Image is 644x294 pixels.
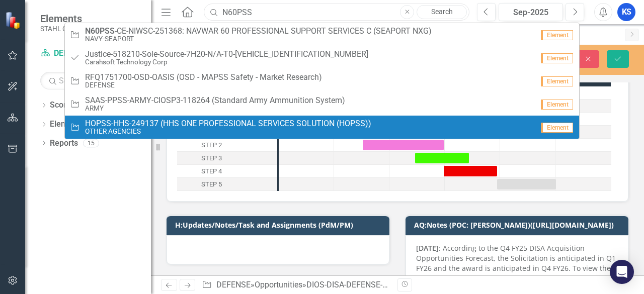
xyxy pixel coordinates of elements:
[255,280,302,289] a: Opportunities
[216,280,251,289] a: DEFENSE
[40,25,97,33] small: STAHL Companies
[306,280,532,289] div: DIOS-DISA-DEFENSE-244259: DCMA IT OPERATIONS SUPPORT
[541,30,573,40] span: Element
[201,178,222,191] div: STEP 5
[175,221,384,229] h3: H:Updates/Notes/Task and Assignments (PdM/PM)
[85,58,368,66] small: Carahsoft Technology Corp
[65,46,579,69] a: Justice-518210-Sole-Source-7H20-N/A-T0-[VEHICLE_IDENTIFICATION_NUMBER]Carahsoft Technology CorpEl...
[416,243,439,253] strong: [DATE]
[85,105,345,112] small: ARMY
[502,7,559,19] div: Sep-2025
[541,76,573,86] span: Element
[177,178,277,191] div: Task: Start date: 2026-01-30 End date: 2026-03-01
[541,53,573,63] span: Element
[50,138,78,149] a: Reports
[85,96,345,105] span: SAAS-PPSS-ARMY-CIOSP3-118264 (Standard Army Ammunition System)
[414,221,623,229] h3: AQ:Notes (POC: [PERSON_NAME])([URL][DOMAIN_NAME])
[201,165,222,178] div: STEP 4
[85,81,322,89] small: DEFENSE
[65,23,579,46] a: -CE-NIWSC-251368: NAVWAR 60 PROFESSIONAL SUPPORT SERVICES C (SEAPORT NXG)NAVY-SEAPORTElement
[83,139,99,147] div: 15
[541,100,573,110] span: Element
[177,165,277,178] div: Task: Start date: 2025-12-31 End date: 2026-01-30
[65,92,579,116] a: SAAS-PPSS-ARMY-CIOSP3-118264 (Standard Army Ammunition System)ARMYElement
[202,279,390,291] div: » »
[444,166,497,176] div: Task: Start date: 2025-12-31 End date: 2026-01-30
[497,179,556,189] div: Task: Start date: 2026-01-30 End date: 2026-03-01
[177,139,277,152] div: Task: Start date: 2025-11-16 End date: 2025-12-31
[5,11,23,29] img: ClearPoint Strategy
[40,48,141,59] a: DEFENSE
[415,153,469,163] div: Task: Start date: 2025-12-15 End date: 2026-01-14
[65,69,579,92] a: RFQ1751700-OSD-OASIS (OSD - MAPSS Safety - Market Research)DEFENSEElement
[204,4,469,21] input: Search ClearPoint...
[610,260,634,284] div: Open Intercom Messenger
[50,100,91,111] a: Scorecards
[177,165,277,178] div: STEP 4
[201,139,222,152] div: STEP 2
[177,178,277,191] div: STEP 5
[363,140,444,150] div: Task: Start date: 2025-11-16 End date: 2025-12-31
[499,3,563,21] button: Sep-2025
[85,128,371,135] small: OTHER AGENCIES
[417,5,467,19] a: Search
[177,152,277,165] div: Task: Start date: 2025-12-15 End date: 2026-01-14
[85,119,371,128] span: HOPSS-HHS-249137 (HHS ONE PROFESSIONAL SERVICES SOLUTION (HOPSS))
[201,152,222,165] div: STEP 3
[85,73,322,82] span: RFQ1751700-OSD-OASIS (OSD - MAPSS Safety - Market Research)
[85,27,432,36] span: -CE-NIWSC-251368: NAVWAR 60 PROFESSIONAL SUPPORT SERVICES C (SEAPORT NXG)
[177,152,277,165] div: STEP 3
[40,72,141,89] input: Search Below...
[617,3,635,21] button: KS
[50,119,84,130] a: Elements
[177,139,277,152] div: STEP 2
[65,116,579,139] a: HOPSS-HHS-249137 (HHS ONE PROFESSIONAL SERVICES SOLUTION (HOPSS))OTHER AGENCIESElement
[40,13,97,25] span: Elements
[541,123,573,133] span: Element
[85,35,432,43] small: NAVY-SEAPORT
[85,50,368,59] span: Justice-518210-Sole-Source-7H20-N/A-T0-[VEHICLE_IDENTIFICATION_NUMBER]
